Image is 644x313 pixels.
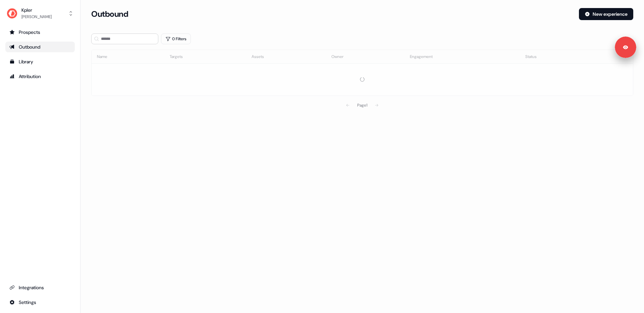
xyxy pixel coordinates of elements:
[9,44,71,50] div: Outbound
[5,27,75,38] a: Go to prospects
[5,5,75,21] button: Kpler[PERSON_NAME]
[9,73,71,80] div: Attribution
[21,7,52,13] div: Kpler
[9,29,71,36] div: Prospects
[9,284,71,291] div: Integrations
[21,13,52,20] div: [PERSON_NAME]
[5,56,75,67] a: Go to templates
[579,8,633,20] button: New experience
[91,9,128,19] h3: Outbound
[9,299,71,306] div: Settings
[5,42,75,52] a: Go to outbound experience
[161,34,191,44] button: 0 Filters
[5,297,75,308] a: Go to integrations
[5,282,75,293] a: Go to integrations
[5,71,75,82] a: Go to attribution
[9,58,71,65] div: Library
